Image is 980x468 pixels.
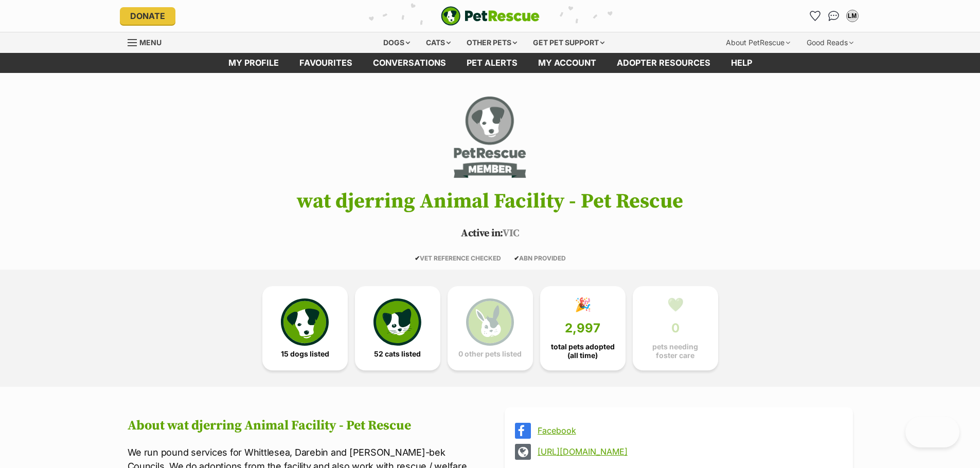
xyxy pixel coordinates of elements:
[120,7,175,25] a: Donate
[719,32,797,53] div: About PetRescue
[538,447,839,456] a: [URL][DOMAIN_NAME]
[642,343,709,359] span: pets needing foster care
[466,298,513,346] img: bunny-icon-b786713a4a21a2fe6d13e954f4cb29d131f1b31f8a74b52ca2c6d2999bc34bbe.svg
[549,343,617,359] span: total pets adopted (all time)
[526,32,612,53] div: Get pet support
[112,226,868,241] p: VIC
[721,53,762,73] a: Help
[514,254,566,262] span: ABN PROVIDED
[441,6,540,26] img: logo-e224e6f780fb5917bec1dbf3a21bbac754714ae5b6737aabdf751b685950b380.svg
[281,350,329,358] span: 15 dogs listed
[844,8,861,24] button: My account
[112,190,868,213] h1: wat djerring Animal Facility - Pet Rescue
[528,53,607,73] a: My account
[667,297,684,312] div: 💚
[807,8,861,24] ul: Account quick links
[281,298,328,346] img: petrescue-icon-eee76f85a60ef55c4a1927667547b313a7c0e82042636edf73dce9c88f694885.svg
[373,298,421,346] img: cat-icon-068c71abf8fe30c970a85cd354bc8e23425d12f6e8612795f06af48be43a487a.svg
[540,286,626,370] a: 🎉 2,997 total pets adopted (all time)
[847,11,858,21] div: LM
[128,32,169,51] a: Menu
[451,93,529,181] img: wat djerring Animal Facility - Pet Rescue
[262,286,348,370] a: 15 dogs listed
[905,417,959,447] iframe: Help Scout Beacon - Open
[139,38,162,47] span: Menu
[419,32,458,53] div: Cats
[376,32,417,53] div: Dogs
[826,8,842,24] a: Conversations
[633,286,718,370] a: 💚 0 pets needing foster care
[575,297,591,312] div: 🎉
[807,8,824,24] a: Favourites
[514,254,519,262] icon: ✔
[448,286,533,370] a: 0 other pets listed
[128,418,476,434] h2: About wat djerring Animal Facility - Pet Rescue
[461,227,503,240] span: Active in:
[415,254,501,262] span: VET REFERENCE CHECKED
[355,286,440,370] a: 52 cats listed
[607,53,721,73] a: Adopter resources
[799,32,861,53] div: Good Reads
[456,53,528,73] a: Pet alerts
[458,350,522,358] span: 0 other pets listed
[218,53,289,73] a: My profile
[441,6,540,26] a: PetRescue
[671,321,680,335] span: 0
[828,11,839,21] img: chat-41dd97257d64d25036548639549fe6c8038ab92f7586957e7f3b1b290dea8141.svg
[415,254,420,262] icon: ✔
[374,350,421,358] span: 52 cats listed
[289,53,363,73] a: Favourites
[459,32,524,53] div: Other pets
[565,321,600,335] span: 2,997
[363,53,456,73] a: conversations
[538,426,839,435] a: Facebook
